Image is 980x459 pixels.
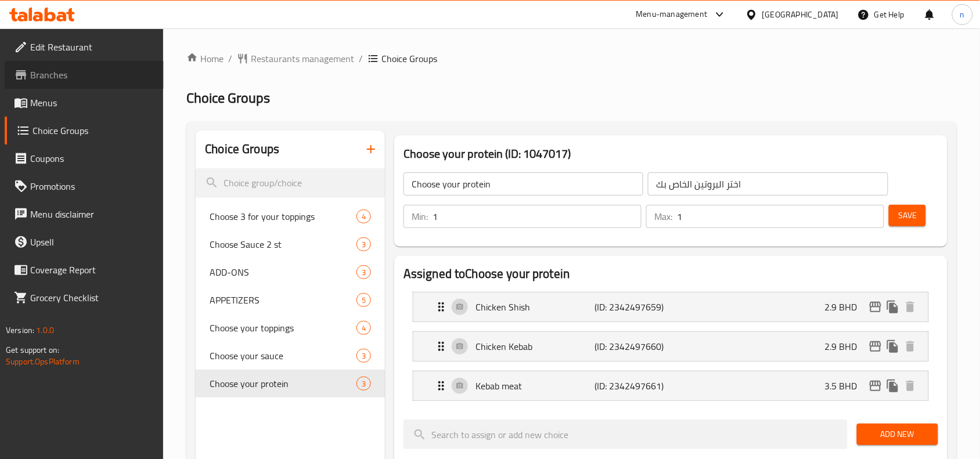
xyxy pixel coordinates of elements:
[825,379,867,393] p: 3.5 BHD
[884,298,902,316] button: duplicate
[654,209,672,223] p: Max:
[403,144,938,163] h3: Choose your protein (ID: 1047017)
[210,321,356,335] span: Choose your toppings
[5,172,164,200] a: Promotions
[960,8,965,21] span: n
[359,52,363,66] li: /
[356,265,371,279] div: Choices
[5,228,164,256] a: Upsell
[825,339,867,353] p: 2.9 BHD
[5,61,164,89] a: Branches
[30,151,154,165] span: Coupons
[867,338,884,355] button: edit
[196,258,385,286] div: ADD-ONS3
[403,287,938,327] li: Expand
[205,140,279,158] h2: Choice Groups
[5,256,164,284] a: Coverage Report
[825,300,867,314] p: 2.9 BHD
[186,52,224,66] a: Home
[403,327,938,366] li: Expand
[636,8,708,21] div: Menu-management
[186,52,957,66] nav: breadcrumb
[381,52,437,66] span: Choice Groups
[357,239,370,250] span: 3
[210,209,356,223] span: Choose 3 for your toppings
[884,338,902,355] button: duplicate
[475,379,595,393] p: Kebab meat
[5,144,164,172] a: Coupons
[196,230,385,258] div: Choose Sauce 2 st3
[412,209,428,223] p: Min:
[5,200,164,228] a: Menu disclaimer
[210,237,356,251] span: Choose Sauce 2 st
[30,263,154,277] span: Coverage Report
[5,89,164,117] a: Menus
[902,298,919,316] button: delete
[210,265,356,279] span: ADD-ONS
[762,8,839,21] div: [GEOGRAPHIC_DATA]
[6,354,80,369] a: Support.OpsPlatform
[30,96,154,110] span: Menus
[403,265,938,283] h2: Assigned to Choose your protein
[30,291,154,305] span: Grocery Checklist
[357,323,370,334] span: 4
[36,323,54,338] span: 1.0.0
[196,168,385,198] input: search
[413,371,928,400] div: Expand
[595,339,674,353] p: (ID: 2342497660)
[867,298,884,316] button: edit
[889,205,926,226] button: Save
[30,207,154,221] span: Menu disclaimer
[6,323,34,338] span: Version:
[5,33,164,61] a: Edit Restaurant
[595,379,674,393] p: (ID: 2342497661)
[356,349,371,363] div: Choices
[357,378,370,389] span: 3
[251,52,354,66] span: Restaurants management
[30,235,154,249] span: Upsell
[357,267,370,278] span: 3
[898,208,917,223] span: Save
[357,295,370,306] span: 5
[902,377,919,395] button: delete
[196,286,385,314] div: APPETIZERS5
[196,203,385,230] div: Choose 3 for your toppings4
[30,179,154,193] span: Promotions
[237,52,354,66] a: Restaurants management
[356,293,371,307] div: Choices
[5,284,164,312] a: Grocery Checklist
[884,377,902,395] button: duplicate
[403,420,848,449] input: search
[6,342,59,357] span: Get support on:
[33,124,154,138] span: Choice Groups
[867,377,884,395] button: edit
[413,332,928,361] div: Expand
[30,68,154,82] span: Branches
[356,237,371,251] div: Choices
[475,300,595,314] p: Chicken Shish
[210,293,356,307] span: APPETIZERS
[228,52,232,66] li: /
[210,349,356,363] span: Choose your sauce
[902,338,919,355] button: delete
[866,427,929,442] span: Add New
[356,209,371,223] div: Choices
[196,342,385,370] div: Choose your sauce3
[413,292,928,321] div: Expand
[357,350,370,362] span: 3
[475,339,595,353] p: Chicken Kebab
[196,370,385,397] div: Choose your protein3
[196,314,385,342] div: Choose your toppings4
[357,211,370,222] span: 4
[403,366,938,406] li: Expand
[186,85,270,111] span: Choice Groups
[210,377,356,391] span: Choose your protein
[5,117,164,144] a: Choice Groups
[30,40,154,54] span: Edit Restaurant
[595,300,674,314] p: (ID: 2342497659)
[857,424,938,445] button: Add New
